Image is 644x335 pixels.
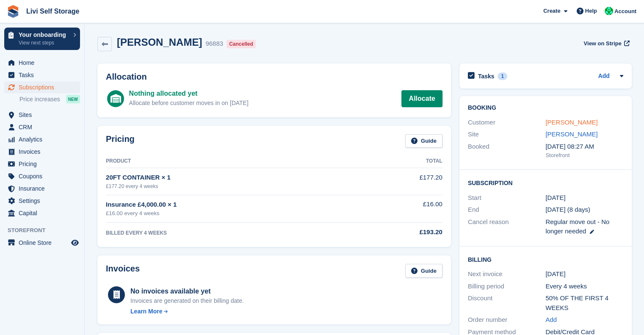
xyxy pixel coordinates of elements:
span: Insurance [19,183,69,194]
span: CRM [19,121,69,133]
a: menu [4,81,80,93]
span: Storefront [8,226,84,235]
h2: Billing [468,255,623,263]
h2: Tasks [478,72,495,80]
a: menu [4,183,80,194]
div: No invoices available yet [130,286,244,296]
div: Start [468,193,546,203]
span: View on Stripe [583,39,621,48]
a: menu [4,121,80,133]
a: menu [4,69,80,81]
div: Customer [468,118,546,127]
div: Every 4 weeks [545,282,623,291]
time: 2025-08-19 23:00:00 UTC [545,193,565,203]
a: Add [545,315,557,325]
a: Guide [405,134,442,148]
div: Cancel reason [468,217,546,236]
a: menu [4,133,80,145]
h2: Subscription [468,178,623,187]
a: [PERSON_NAME] [545,119,597,126]
p: View next steps [19,39,69,47]
span: Coupons [19,170,69,182]
div: Site [468,130,546,139]
div: £16.00 every 4 weeks [106,209,360,218]
td: £16.00 [360,195,442,222]
div: Allocate before customer moves in on [DATE] [129,99,249,108]
h2: Pricing [106,134,135,148]
span: Tasks [19,69,69,81]
div: Insurance £4,000.00 × 1 [106,200,360,210]
span: Price increases [19,95,60,103]
h2: Booking [468,105,623,111]
h2: Allocation [106,72,442,82]
div: Billing period [468,282,546,291]
a: Guide [405,264,442,278]
span: Invoices [19,146,69,158]
div: 50% OF THE FIRST 4 WEEKS [545,293,623,313]
span: Regular move out - No longer needed [545,218,609,235]
a: View on Stripe [580,36,631,50]
span: Create [543,7,560,15]
div: BILLED EVERY 4 WEEKS [106,229,360,237]
div: Storefront [545,151,623,160]
span: Analytics [19,133,69,145]
span: Sites [19,109,69,121]
th: Product [106,155,360,168]
a: Price increases NEW [19,94,80,104]
div: Next invoice [468,269,546,279]
a: Allocate [401,90,442,107]
span: Capital [19,207,69,219]
a: [PERSON_NAME] [545,130,597,138]
span: Subscriptions [19,81,69,93]
div: 20FT CONTAINER × 1 [106,173,360,183]
td: £177.20 [360,168,442,195]
div: NEW [66,95,80,103]
a: Add [598,72,610,81]
div: 1 [498,72,507,80]
a: Preview store [70,238,80,248]
th: Total [360,155,442,168]
span: Help [585,7,597,15]
p: Your onboarding [19,32,69,38]
span: [DATE] (8 days) [545,206,590,213]
img: stora-icon-8386f47178a22dfd0bd8f6a31ec36ba5ce8667c1dd55bd0f319d3a0aa187defe.svg [7,5,19,18]
div: Nothing allocated yet [129,89,249,99]
div: £177.20 every 4 weeks [106,183,360,190]
a: menu [4,237,80,249]
a: menu [4,195,80,207]
div: [DATE] 08:27 AM [545,142,623,152]
a: Your onboarding View next steps [4,28,80,50]
img: Joe Robertson [605,7,613,15]
a: menu [4,109,80,121]
a: Learn More [130,307,244,316]
span: Pricing [19,158,69,170]
span: Home [19,57,69,69]
a: menu [4,170,80,182]
div: Cancelled [227,40,256,48]
span: Account [614,7,636,16]
span: Online Store [19,237,69,249]
div: Learn More [130,307,162,316]
div: End [468,205,546,215]
div: 96883 [205,39,223,49]
div: Invoices are generated on their billing date. [130,296,244,305]
a: Livi Self Storage [23,4,83,18]
div: Order number [468,315,546,325]
div: Booked [468,142,546,160]
a: menu [4,158,80,170]
span: Settings [19,195,69,207]
a: menu [4,207,80,219]
a: menu [4,57,80,69]
h2: Invoices [106,264,140,278]
a: menu [4,146,80,158]
div: [DATE] [545,269,623,279]
div: Discount [468,293,546,313]
div: £193.20 [360,227,442,237]
h2: [PERSON_NAME] [117,36,202,48]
